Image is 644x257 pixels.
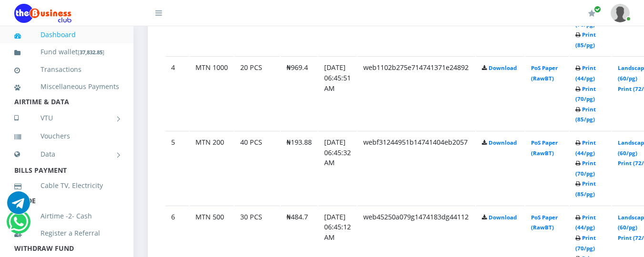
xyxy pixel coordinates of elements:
[489,64,517,71] a: Download
[594,6,601,13] span: Renew/Upgrade Subscription
[575,180,596,198] a: Print (85/pg)
[575,64,596,82] a: Print (44/pg)
[14,41,119,63] a: Fund wallet[37,832.85]
[80,49,102,56] b: 37,832.85
[14,76,119,98] a: Miscellaneous Payments
[14,205,119,227] a: Airtime -2- Cash
[235,131,280,205] td: 40 PCS
[575,106,596,123] a: Print (85/pg)
[14,125,119,147] a: Vouchers
[14,175,119,197] a: Cable TV, Electricity
[235,56,280,130] td: 20 PCS
[575,234,596,252] a: Print (70/pg)
[14,24,119,46] a: Dashboard
[489,214,517,221] a: Download
[489,139,517,146] a: Download
[318,56,357,130] td: [DATE] 06:45:51 AM
[14,4,72,23] img: Logo
[575,139,596,157] a: Print (44/pg)
[575,10,596,28] a: Print (70/pg)
[14,106,119,130] a: VTU
[531,214,558,231] a: PoS Paper (RawBT)
[78,49,104,56] small: [ ]
[165,56,189,130] td: 4
[575,85,596,103] a: Print (70/pg)
[358,131,475,205] td: webf31244951b14741404eb2057
[165,131,189,205] td: 5
[281,56,317,130] td: ₦969.4
[190,56,234,130] td: MTN 1000
[281,131,317,205] td: ₦193.88
[575,31,596,49] a: Print (85/pg)
[9,217,28,233] a: Chat for support
[14,142,119,166] a: Data
[358,56,475,130] td: web1102b275e714741371e24892
[190,131,234,205] td: MTN 200
[7,198,30,214] a: Chat for support
[575,159,596,177] a: Print (70/pg)
[531,64,558,82] a: PoS Paper (RawBT)
[588,10,595,17] i: Renew/Upgrade Subscription
[14,59,119,80] a: Transactions
[318,131,357,205] td: [DATE] 06:45:32 AM
[14,222,119,244] a: Register a Referral
[575,214,596,231] a: Print (44/pg)
[531,139,558,157] a: PoS Paper (RawBT)
[611,4,630,22] img: User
